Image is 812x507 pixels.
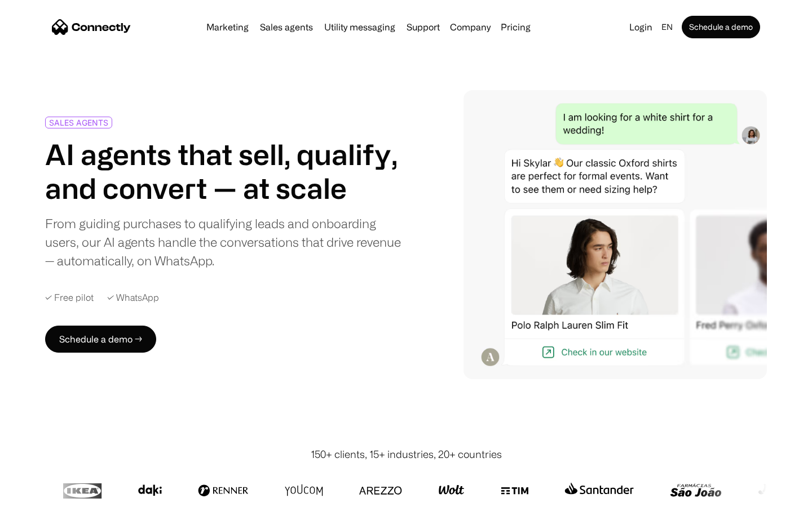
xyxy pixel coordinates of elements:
[625,19,657,35] a: Login
[107,292,159,303] div: ✓ WhatsApp
[45,137,401,205] h1: AI agents that sell, qualify, and convert — at scale
[496,23,535,32] a: Pricing
[45,292,94,303] div: ✓ Free pilot
[11,486,68,503] aside: Language selected: English
[45,214,401,270] div: From guiding purchases to qualifying leads and onboarding users, our AI agents handle the convers...
[682,16,760,38] a: Schedule a demo
[450,19,491,35] div: Company
[23,487,68,503] ul: Language list
[45,326,156,353] a: Schedule a demo →
[49,118,108,127] div: SALES AGENTS
[402,23,444,32] a: Support
[255,23,317,32] a: Sales agents
[202,23,253,32] a: Marketing
[661,19,673,35] div: en
[320,23,400,32] a: Utility messaging
[311,447,502,462] div: 150+ clients, 15+ industries, 20+ countries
